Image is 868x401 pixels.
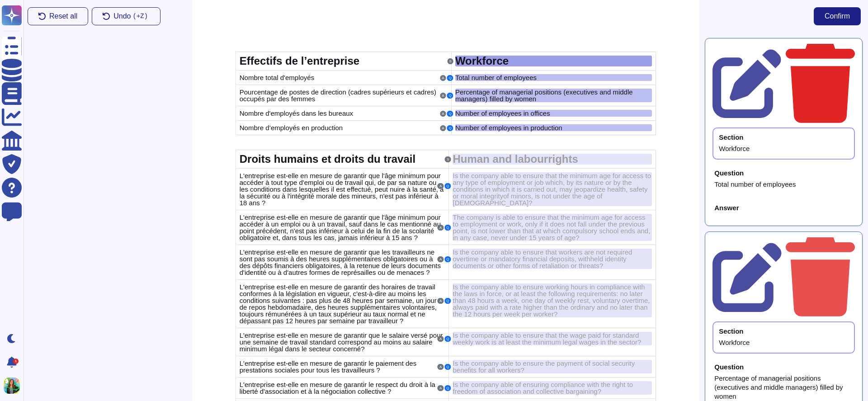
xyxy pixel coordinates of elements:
span: Human and labour [453,153,548,165]
span: Is the company able of ensuring compliance with the right to freedom of association and collectiv... [453,381,633,395]
span: Reset all [49,13,77,20]
span: L'entreprise est-elle en mesure de garantir que le salaire versé pour une semaine de travail stan... [240,331,443,353]
span: L'entreprise est-elle en mesure de garantir des horaires de travail conformes à la législation en... [240,283,437,325]
button: Q [444,256,451,262]
span: rights [548,153,578,165]
button: Q [444,385,451,391]
span: Is the company able to ensure that the minimum age for access to any type of employment or job wh... [453,172,651,200]
span: Percentage of managerial positions (executives and middle managers) filled by women [455,88,633,103]
span: Pourcentage de postes de direction (cadres supérieurs et cadres) occupés par des femmes [240,88,436,103]
button: Q [444,225,451,231]
span: Nombre total d'employés [240,74,314,81]
button: A [438,183,443,189]
button: Q [444,183,451,189]
button: A [440,125,446,131]
span: ? [361,345,364,353]
span: L'entreprise est-elle en mesure de garantir le paiement des prestations sociales pour tous les tr... [240,359,416,374]
button: A [438,364,443,370]
span: Droits humains et droits du travail [240,153,415,165]
button: A [440,75,446,81]
button: Q [447,125,453,131]
span: Workforce [455,55,509,67]
span: L'entreprise est-elle en mesure de garantir que les travailleurs ne sont pas soumis à des heures ... [240,248,441,276]
div: Section [719,328,743,335]
button: Undo(+Z) [92,7,160,25]
span: Confirm [825,13,850,20]
div: Question [714,363,744,370]
span: Number of employees in production [455,124,562,132]
button: Q [444,336,451,342]
span: Nombre d'employés dans les bureaux [240,109,353,117]
button: Reset all [28,7,88,25]
button: S [448,58,453,64]
div: Section [719,134,743,141]
button: A [438,336,443,342]
span: Total number of employees [455,74,537,81]
span: L'entreprise est-elle en mesure de garantir le respect du droit à la liberté d'association et à l... [240,381,435,395]
span: Effectifs de l’entreprise [240,55,359,67]
span: Nombre d’employés en production [240,124,343,132]
div: Answer [714,204,739,211]
button: Q [447,93,453,99]
div: Percentage of managerial positions (executives and middle managers) filled by women [714,374,853,401]
button: A [438,256,443,262]
span: of minors, is not under the age of [DEMOGRAPHIC_DATA]? [453,192,602,207]
div: Question [714,170,744,176]
button: A [438,385,443,391]
button: Confirm [814,7,861,25]
span: he company able to ensure working hours in compliance with the laws in force, or at least the fol... [453,283,650,318]
button: A [440,93,446,99]
span: L'entreprise est-elle en mesure de garantir que l'âge minimum pour accéder à un emploi ou à un tr... [240,213,441,241]
span: Undo [113,13,150,20]
button: Q [444,298,451,304]
button: Q [447,75,453,81]
span: Is t [453,283,462,291]
button: Q [447,111,453,117]
div: Workforce [719,144,849,153]
div: 1 [13,359,19,364]
button: user [2,376,26,396]
img: user [4,377,20,394]
button: Q [444,364,451,370]
kbd: ( +Z) [131,13,150,19]
span: Is the company able to ensure that the wage paid for standard weekly work is at least the minimum... [453,331,641,346]
span: Is the company able to ensure the payment of social security benefits for all workers? [453,359,635,374]
span: The company is able to ensure that the minimum age for access to employment or work, only if it d... [453,213,650,241]
div: Workforce [719,338,849,347]
div: Total number of employees [714,180,853,189]
button: A [440,111,446,117]
span: Number of employees in offices [455,109,550,117]
span: L'entreprise est-elle en mesure de garantir que l'âge minimum pour accéder à tout type d'emploi o... [240,172,444,207]
button: A [438,298,443,304]
button: A [438,225,443,231]
button: S [445,156,451,162]
span: Is the company able to ensure that workers are not required overtime or mandatory financial depos... [453,248,632,269]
